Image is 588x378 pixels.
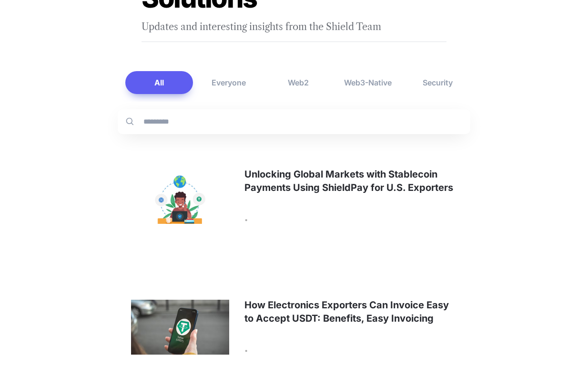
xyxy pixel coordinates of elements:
button: Everyone [195,71,263,94]
button: All [125,71,193,94]
span: Updates and interesting insights from the Shield Team [142,21,381,32]
button: Web2 [264,71,332,94]
button: Web3-Native [334,71,402,94]
button: Security [404,71,471,94]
